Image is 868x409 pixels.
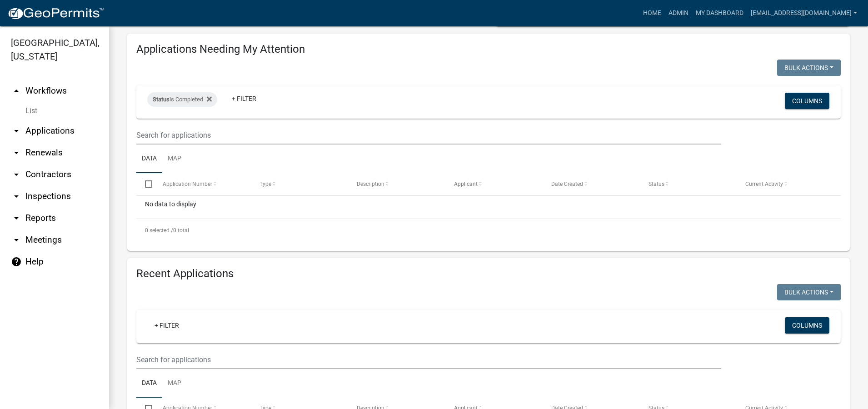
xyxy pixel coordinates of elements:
i: arrow_drop_down [11,213,22,224]
button: Columns [785,317,829,334]
datatable-header-cell: Application Number [154,173,251,195]
span: Application Number [163,181,212,187]
input: Search for applications [136,126,721,145]
span: Type [259,181,271,187]
div: 0 total [136,219,841,242]
span: Current Activity [745,181,783,187]
a: + Filter [224,90,264,107]
i: arrow_drop_down [11,169,22,180]
span: Date Created [551,181,583,187]
div: is Completed [147,92,217,107]
input: Search for applications [136,350,721,369]
div: No data to display [136,196,841,219]
h4: Applications Needing My Attention [136,43,841,56]
a: Data [136,369,162,398]
datatable-header-cell: Select [136,173,154,195]
span: Applicant [454,181,478,187]
i: arrow_drop_down [11,147,22,158]
i: arrow_drop_up [11,85,22,96]
datatable-header-cell: Type [251,173,348,195]
button: Bulk Actions [777,60,841,76]
span: Description [357,181,384,187]
span: 0 selected / [145,227,173,234]
span: Status [649,181,664,187]
i: arrow_drop_down [11,125,22,136]
h4: Recent Applications [136,267,841,280]
a: [EMAIL_ADDRESS][DOMAIN_NAME] [747,5,861,22]
i: arrow_drop_down [11,234,22,245]
a: Data [136,145,162,174]
i: help [11,256,22,267]
datatable-header-cell: Status [639,173,737,195]
a: Map [162,369,187,398]
button: Bulk Actions [777,284,841,300]
a: Map [162,145,187,174]
a: Home [639,5,665,22]
i: arrow_drop_down [11,191,22,202]
datatable-header-cell: Current Activity [737,173,834,195]
a: + Filter [147,317,186,334]
a: My Dashboard [692,5,747,22]
datatable-header-cell: Date Created [543,173,640,195]
button: Columns [785,93,829,109]
span: Status [153,96,170,103]
datatable-header-cell: Applicant [445,173,543,195]
datatable-header-cell: Description [348,173,445,195]
a: Admin [665,5,692,22]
